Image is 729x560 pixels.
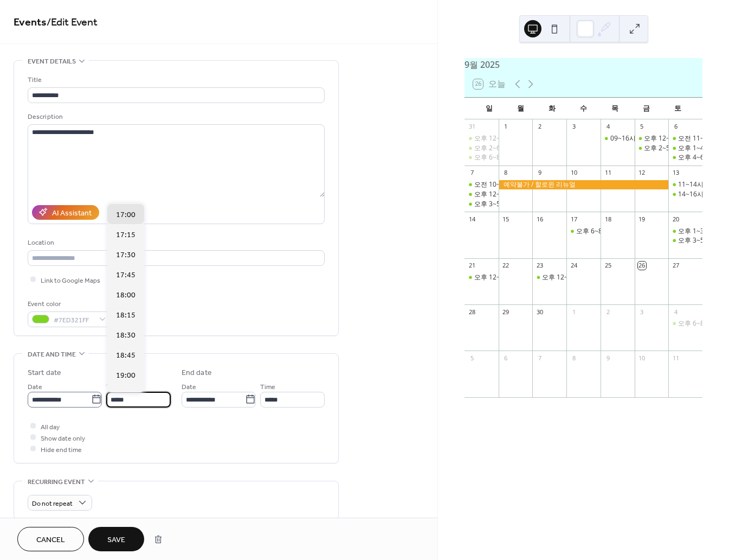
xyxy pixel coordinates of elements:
[116,309,136,321] span: 18:15
[570,169,578,177] div: 10
[668,236,702,245] div: 오후 3~5, 신*철
[28,74,322,86] div: Title
[28,111,322,123] div: Description
[474,134,524,143] div: 오후 12~2, 조*찬
[474,273,524,282] div: 오후 12~2, 양*혜
[182,367,212,379] div: End date
[604,354,612,362] div: 9
[28,56,76,67] span: Event details
[468,169,476,177] div: 7
[474,200,520,209] div: 오후 3~5, 지*원
[668,153,702,162] div: 오후 4~6, 최*서
[28,367,61,379] div: Start date
[116,289,136,301] span: 18:00
[638,123,646,131] div: 5
[536,123,544,131] div: 2
[638,262,646,270] div: 26
[116,390,136,401] span: 19:15
[536,308,544,316] div: 30
[17,527,84,551] button: Cancel
[116,209,136,220] span: 17:00
[638,308,646,316] div: 3
[41,432,85,444] span: Show date only
[41,275,100,286] span: Link to Google Maps
[116,269,136,281] span: 17:45
[28,349,76,360] span: Date and time
[662,98,694,119] div: 토
[536,262,544,270] div: 23
[474,180,528,189] div: 오전 10~12, 고*나
[668,227,702,236] div: 오후 1~3, 김*원
[36,534,65,546] span: Cancel
[32,205,99,220] button: AI Assistant
[672,169,680,177] div: 13
[570,354,578,362] div: 8
[678,144,724,153] div: 오후 1~4, 엄*아
[468,215,476,223] div: 14
[474,153,520,162] div: 오후 6~8, 심*정
[14,12,47,33] a: Events
[88,527,144,551] button: Save
[570,308,578,316] div: 1
[570,262,578,270] div: 24
[47,12,98,33] span: / Edit Event
[116,249,136,260] span: 17:30
[566,227,601,236] div: 오후 6~8, 박*혁
[570,215,578,223] div: 17
[567,98,599,119] div: 수
[672,354,680,362] div: 11
[536,169,544,177] div: 9
[502,308,510,316] div: 29
[474,144,565,153] div: 오후 2~6, [PERSON_NAME]*희
[644,144,690,153] div: 오후 2~5, 방*정
[668,319,702,328] div: 오후 6~8, 하*수
[536,98,567,119] div: 화
[668,144,702,153] div: 오후 1~4, 엄*아
[604,215,612,223] div: 18
[468,308,476,316] div: 28
[465,200,499,209] div: 오후 3~5, 지*원
[182,381,196,392] span: Date
[678,319,724,328] div: 오후 6~8, 하*수
[468,354,476,362] div: 5
[635,134,669,143] div: 오후 12~2, 한*수
[116,349,136,361] span: 18:45
[468,262,476,270] div: 21
[638,354,646,362] div: 10
[604,169,612,177] div: 11
[668,180,702,189] div: 11~14시, 김*진
[604,308,612,316] div: 2
[502,123,510,131] div: 1
[638,215,646,223] div: 19
[465,144,499,153] div: 오후 2~6, 김*희
[28,237,322,249] div: Location
[499,180,669,189] div: 예약불가 / 할로윈 리뉴얼
[41,444,82,455] span: Hide end time
[41,421,60,432] span: All day
[116,329,136,341] span: 18:30
[52,207,92,219] div: AI Assistant
[672,215,680,223] div: 20
[644,134,694,143] div: 오후 12~2, 한*수
[536,354,544,362] div: 7
[474,190,524,199] div: 오후 12~3, 강*운
[107,534,125,546] span: Save
[672,308,680,316] div: 4
[672,123,680,131] div: 6
[570,123,578,131] div: 3
[28,298,109,310] div: Event color
[32,497,73,510] span: Do not repeat
[468,123,476,131] div: 31
[465,273,499,282] div: 오후 12~2, 양*혜
[465,134,499,143] div: 오후 12~2, 조*찬
[106,381,121,392] span: Time
[599,98,631,119] div: 목
[505,98,536,119] div: 월
[502,215,510,223] div: 15
[635,144,669,153] div: 오후 2~5, 방*정
[604,123,612,131] div: 4
[668,134,702,143] div: 오전 11~1, 김*엽
[260,381,275,392] span: Time
[532,273,566,282] div: 오후 12~2, 김*민
[502,262,510,270] div: 22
